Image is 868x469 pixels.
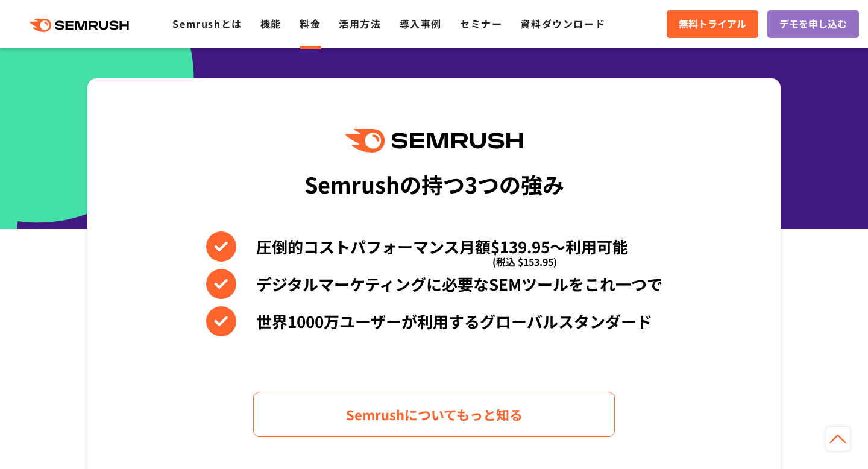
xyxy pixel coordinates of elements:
span: デモを申し込む [779,16,847,32]
a: セミナー [460,16,502,31]
a: 導入事例 [400,16,442,31]
span: (税込 $153.95) [492,247,557,277]
div: Semrushの持つ3つの強み [304,162,564,206]
li: 世界1000万ユーザーが利用するグローバルスタンダード [206,306,662,336]
span: Semrushについてもっと知る [346,404,523,425]
a: 活用方法 [339,16,381,31]
li: 圧倒的コストパフォーマンス月額$139.95〜利用可能 [206,231,662,262]
a: 料金 [300,16,321,31]
a: Semrushについてもっと知る [253,392,615,437]
a: デモを申し込む [767,10,859,38]
img: Semrush [345,129,523,153]
span: 無料トライアル [679,16,746,32]
li: デジタルマーケティングに必要なSEMツールをこれ一つで [206,269,662,299]
a: 資料ダウンロード [520,16,605,31]
a: 無料トライアル [667,10,758,38]
a: 機能 [260,16,281,31]
a: Semrushとは [172,16,242,31]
